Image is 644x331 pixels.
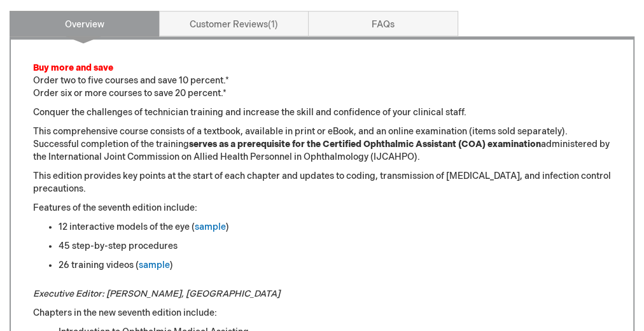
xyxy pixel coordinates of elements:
p: Features of the seventh edition include: [33,202,611,215]
div: 26 training videos ( ) [59,259,611,272]
a: FAQs [308,11,458,36]
font: Buy more and save [33,62,113,73]
a: sample [139,260,170,271]
div: 12 interactive models of the eye ( ) [59,221,611,234]
a: Overview [10,11,160,36]
p: This edition provides key points at the start of each chapter and updates to coding, transmission... [33,170,611,195]
span: 1 [268,19,278,30]
a: Customer Reviews1 [159,11,309,36]
p: This comprehensive course consists of a textbook, available in print or eBook, and an online exam... [33,125,611,164]
p: Order two to five courses and save 10 percent.* Order six or more courses to save 20 percent.* [33,62,611,100]
em: Executive Editor: [PERSON_NAME], [GEOGRAPHIC_DATA] [33,288,280,299]
a: sample [195,222,226,232]
div: 45 step-by-step procedures [59,240,611,253]
p: Conquer the challenges of technician training and increase the skill and confidence of your clini... [33,106,611,119]
strong: serves as a prerequisite for the Certified Ophthalmic Assistant (COA) examination [189,139,541,150]
p: Chapters in the new seventh edition include: [33,307,611,320]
